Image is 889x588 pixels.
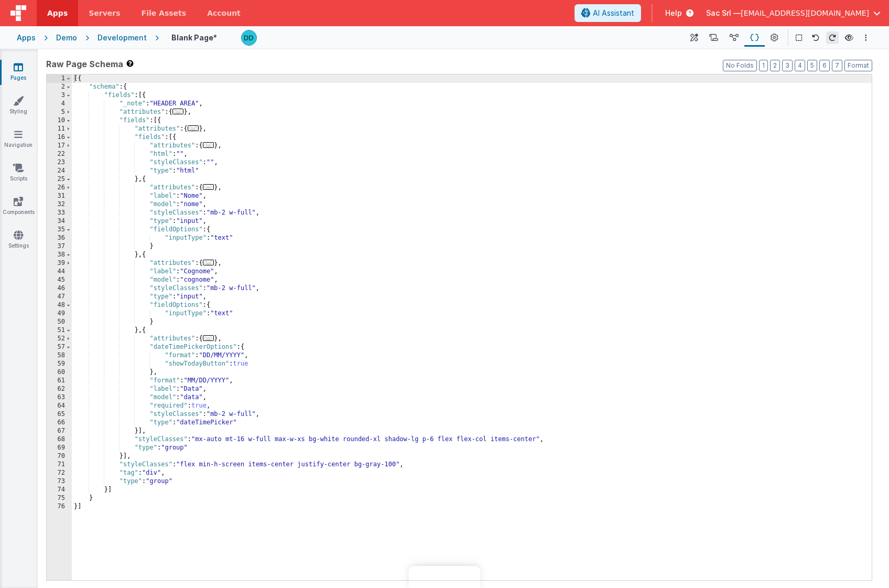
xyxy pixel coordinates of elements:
div: 25 [47,175,72,184]
div: 23 [47,158,72,167]
div: 67 [47,427,72,435]
div: 45 [47,276,72,284]
div: 73 [47,477,72,486]
div: 3 [47,91,72,100]
span: Sac Srl — [706,8,741,18]
div: 58 [47,351,72,360]
span: ... [172,109,184,114]
iframe: Marker.io feedback button [409,566,481,588]
button: 1 [759,60,768,71]
button: 5 [807,60,817,71]
span: [EMAIL_ADDRESS][DOMAIN_NAME] [741,8,869,18]
div: 36 [47,234,72,242]
div: 38 [47,251,72,259]
button: Options [860,31,872,44]
div: Development [97,33,147,43]
div: 44 [47,268,72,276]
div: 11 [47,125,72,133]
span: AI Assistant [593,8,634,18]
div: 39 [47,259,72,268]
button: 6 [819,60,830,71]
button: 3 [782,60,793,71]
div: 62 [47,385,72,393]
button: No Folds [723,60,757,71]
span: Apps [47,8,68,18]
span: ... [203,184,214,190]
div: 47 [47,293,72,301]
div: 1 [47,74,72,83]
div: Apps [17,33,36,43]
button: AI Assistant [574,4,641,22]
div: 26 [47,184,72,192]
button: Format [844,60,872,71]
div: 71 [47,461,72,469]
button: 7 [832,60,842,71]
div: 17 [47,142,72,150]
div: 48 [47,301,72,309]
div: 75 [47,494,72,503]
div: 63 [47,393,72,402]
div: 10 [47,116,72,125]
div: 22 [47,150,72,158]
img: 5566de74795503dc7562e9a7bf0f5380 [242,30,256,45]
div: 60 [47,368,72,377]
div: 69 [47,444,72,452]
span: ... [203,335,214,341]
div: 74 [47,486,72,494]
div: 52 [47,335,72,343]
div: 51 [47,326,72,335]
span: ... [203,260,214,265]
span: File Assets [142,8,187,18]
h4: Blank Page [171,34,217,41]
div: 16 [47,133,72,142]
span: ... [203,142,214,148]
div: 32 [47,200,72,209]
div: 65 [47,410,72,419]
div: 5 [47,108,72,116]
div: 33 [47,209,72,217]
span: Help [665,8,682,18]
div: Demo [56,33,77,43]
div: 66 [47,419,72,427]
div: 61 [47,377,72,385]
div: 31 [47,192,72,200]
div: 59 [47,360,72,368]
div: 64 [47,402,72,410]
div: 37 [47,242,72,251]
div: 50 [47,318,72,326]
span: ... [188,125,199,131]
div: 49 [47,309,72,318]
div: 57 [47,343,72,351]
div: 34 [47,217,72,226]
span: Raw Page Schema [46,58,123,70]
span: Servers [89,8,120,18]
button: Sac Srl — [EMAIL_ADDRESS][DOMAIN_NAME] [706,8,881,18]
div: 4 [47,100,72,108]
button: 4 [795,60,805,71]
div: 24 [47,167,72,175]
div: 72 [47,469,72,477]
div: 76 [47,503,72,511]
div: 46 [47,284,72,293]
div: 68 [47,435,72,444]
div: 70 [47,452,72,461]
div: 2 [47,83,72,91]
button: 2 [770,60,780,71]
div: 35 [47,226,72,234]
